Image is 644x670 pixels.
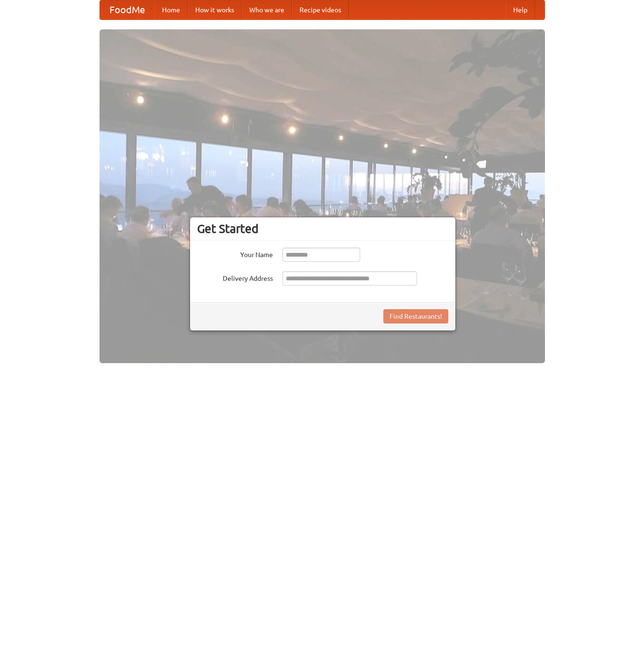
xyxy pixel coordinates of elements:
[197,248,273,259] label: Your Name
[100,0,154,19] a: FoodMe
[154,0,188,19] a: Home
[292,0,349,19] a: Recipe videos
[383,309,448,323] button: Find Restaurants!
[197,222,448,236] h3: Get Started
[197,271,273,283] label: Delivery Address
[506,0,535,19] a: Help
[242,0,292,19] a: Who we are
[188,0,242,19] a: How it works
